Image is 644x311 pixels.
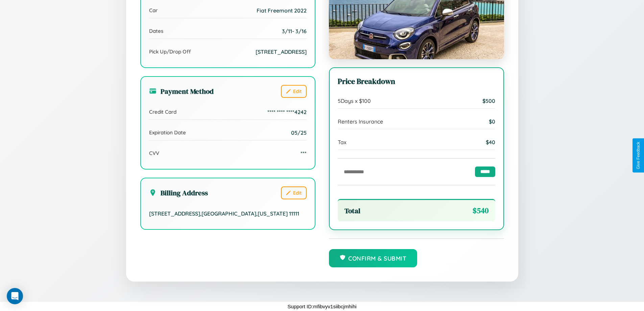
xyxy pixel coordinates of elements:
span: $ 0 [489,118,495,125]
span: Credit Card [149,109,176,115]
span: Expiration Date [149,129,186,136]
span: $ 540 [473,205,488,216]
span: Fiat Freemont 2022 [257,7,307,14]
span: Renters Insurance [338,118,383,125]
h3: Price Breakdown [338,76,495,87]
button: Edit [281,186,307,199]
p: Support ID: mfibvyv1siibcjmhihi [287,302,356,311]
span: Total [344,206,360,216]
button: Edit [281,85,307,98]
span: Car [149,7,158,14]
span: $ 40 [486,139,495,146]
h3: Billing Address [149,188,208,198]
span: 3 / 11 - 3 / 16 [282,28,307,35]
span: Pick Up/Drop Off [149,48,191,55]
span: 5 Days x $ 100 [338,97,371,104]
h3: Payment Method [149,86,214,96]
button: Confirm & Submit [329,249,418,267]
span: Tax [338,139,347,146]
span: Dates [149,28,163,34]
span: [STREET_ADDRESS] [256,48,307,55]
span: [STREET_ADDRESS] , [GEOGRAPHIC_DATA] , [US_STATE] 11111 [149,210,299,217]
span: CVV [149,150,159,156]
span: 05/25 [291,129,307,136]
div: Give Feedback [636,142,641,169]
span: $ 500 [482,97,495,104]
div: Open Intercom Messenger [7,288,23,304]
